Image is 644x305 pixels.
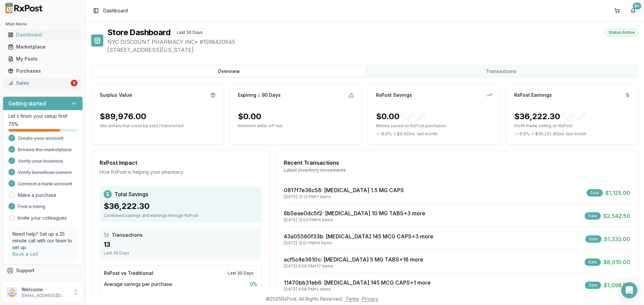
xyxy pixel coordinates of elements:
button: Purchases [3,66,83,76]
div: Last 30 Days [104,250,258,256]
span: $1,098.00 [604,281,630,289]
a: Marketplace [5,41,80,53]
span: Verify your business [18,158,63,164]
span: Feedback [16,279,39,286]
span: Transactions [112,232,143,238]
span: 75 % [8,121,18,128]
div: RxPost Savings [376,92,412,98]
button: Sales8 [3,78,83,88]
p: Let's finish your setup first! [8,113,77,120]
div: Latest inventory movements [284,167,630,173]
span: Create your account [18,135,63,142]
button: Overview [93,66,365,77]
span: $8,010.00 [603,258,630,266]
button: Support [3,264,83,277]
div: Recent Transactions [284,159,630,167]
p: Welcome [21,286,68,293]
div: [DATE] 12:01 PM • 4 items [284,240,433,246]
a: Purchases [5,65,80,77]
a: Dashboard [5,29,80,41]
span: ( - $0.00 ) vs. last month [394,131,437,137]
h1: Store Dashboard [107,27,170,38]
a: My Posts [5,53,80,65]
img: RxPost Logo [3,3,46,13]
div: $36,222.30 [104,201,258,212]
p: [EMAIL_ADDRESS][DOMAIN_NAME] [21,293,68,298]
span: $2,542.50 [603,212,630,220]
a: Terms [345,296,359,302]
div: 8 [71,80,77,86]
p: Idle dollars that could be sold / transferred [100,123,216,129]
span: NYC DISCOUNT PHARMACY INC • # 1598420945 [107,38,639,46]
span: ( - $36,222.30 ) vs. last month [532,131,586,137]
nav: breadcrumb [103,7,128,14]
div: $0.00 [238,111,261,122]
a: Sales8 [5,77,80,89]
div: Sales [8,80,69,86]
span: Browse the marketplace [18,146,72,153]
div: RxPost Earnings [514,92,552,98]
span: Total Savings [114,190,148,198]
span: Verify beneficial owners [18,169,72,176]
div: $0.00 [376,111,426,122]
span: $1,332.00 [604,235,630,243]
div: Dashboard [8,31,77,38]
div: Open Intercom Messenger [621,282,637,298]
span: Connect a bank account [18,180,72,187]
div: [DATE] 4:58 PM • 2 items [284,287,431,292]
a: 0817f7e36c56: [MEDICAL_DATA] 1.5 MG CAPS [284,187,404,194]
a: 11470bb31eb6: [MEDICAL_DATA] 145 MCG CAPS+1 more [284,279,431,286]
button: 9+ [628,5,639,16]
p: Need help? Set up a 25 minute call with our team to set up. [12,231,73,251]
div: Sale [587,189,603,197]
div: Sale [585,282,601,289]
h2: Main Menu [5,21,80,27]
button: Dashboard [3,29,83,40]
div: Sale [585,235,601,243]
div: RxPost vs Traditional [104,270,153,277]
span: 0.0 % [381,131,392,137]
h3: Getting started [8,99,46,107]
p: Profit made selling on RxPost [514,123,630,129]
span: $1,125.00 [605,189,630,197]
div: How RxPost is helping your pharmacy [100,169,262,175]
span: [STREET_ADDRESS][US_STATE] [107,46,639,54]
div: My Posts [8,56,77,62]
a: 6b5eae0dc5f2: [MEDICAL_DATA] 10 MG TABS+3 more [284,210,425,217]
a: Make a purchase [18,192,56,199]
span: Dashboard [103,7,128,14]
div: Surplus Value [100,92,132,98]
button: Marketplace [3,42,83,52]
span: 0 % [250,281,257,288]
button: Feedback [3,277,83,289]
button: Transactions [365,66,637,77]
div: Status: Active [605,29,639,36]
a: 43a05560f33b: [MEDICAL_DATA] 145 MCG CAPS+3 more [284,233,433,240]
div: [DATE] 12:13 PM • 1 items [284,194,404,200]
div: $36,222.30 [514,111,587,122]
div: RxPost Impact [100,159,262,167]
div: [DATE] 6:56 PM • 17 items [284,263,423,269]
div: Expiring ≤ 90 Days [238,92,281,98]
div: [DATE] 12:03 PM • 4 items [284,217,425,223]
a: Book a call [12,251,38,257]
span: Average savings per purchase: [104,281,173,288]
div: 13 [104,240,258,249]
div: Sale [585,212,601,220]
img: User avatar [7,287,17,298]
span: 0.0 % [520,131,530,137]
div: 9+ [633,3,641,9]
div: Last 30 Days [224,270,257,277]
span: Post a listing [18,203,45,210]
div: Last 30 Days [173,29,206,36]
div: Sale [585,258,601,266]
div: Combined savings and earnings through RxPost [104,213,258,218]
button: My Posts [3,54,83,64]
div: Marketplace [8,44,77,50]
div: $89,976.00 [100,111,146,122]
a: Privacy [362,296,378,302]
p: Imminent write-off risk [238,123,354,129]
p: Money saved on RxPost purchases [376,123,492,129]
div: Purchases [8,68,77,74]
a: Invite your colleagues [18,215,67,221]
